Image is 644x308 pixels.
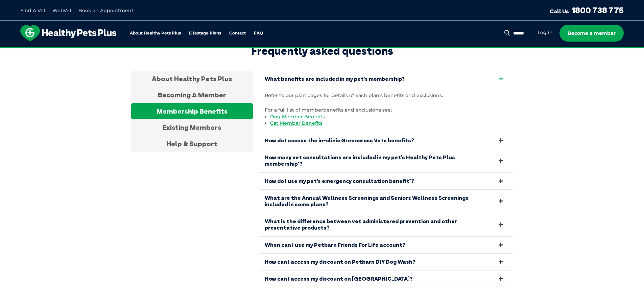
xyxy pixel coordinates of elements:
[131,87,253,103] div: Becoming A Member
[260,132,513,149] a: How do I access the in-clinic Greencross Vets benefits?
[131,103,253,119] div: Membership Benefits
[20,25,116,41] img: hpp-logo
[265,92,443,98] span: Refer to our plan pages for details of each plan’s benefits and exclusions.
[260,190,513,213] a: What are the Annual Wellness Screenings and Seniors Wellness Screenings included in some plans?
[265,107,323,113] span: For a full list of member
[260,254,513,270] a: How can I access my discount on Petbarn DIY Dog Wash?
[559,25,624,42] a: Become a member
[130,31,181,35] a: About Healthy Pets Plus
[260,149,513,172] a: How many vet consultations are included in my pet’s Healthy Pets Plus membership*?
[131,71,253,87] div: About Healthy Pets Plus
[260,173,513,189] a: How do I use my pet’s emergency consultation benefit*?
[503,29,511,36] button: Search
[270,114,325,120] a: Dog Member Benefits
[131,44,513,57] h2: Frequently asked questions
[323,107,392,113] span: benefits and exclusions see:
[52,7,72,14] a: WebVet
[189,31,221,35] a: Lifestage Plans
[260,213,513,236] a: What is the difference between vet administered prevention and other preventative products?
[196,47,448,53] span: Proactive, preventative wellness program designed to keep your pet healthier and happier for longer
[260,237,513,253] a: When can I use my Petbarn Friends For Life account?
[550,8,569,15] span: Call Us
[260,71,513,87] a: What benefits are included in my pet’s membership?
[131,119,253,136] div: Existing Members
[78,7,134,14] a: Book an Appointment
[254,31,263,35] a: FAQ
[270,120,323,126] a: Cat Member Benefits
[550,5,624,15] a: Call Us1800 738 775
[538,29,553,36] a: Log in
[20,7,46,14] a: Find A Vet
[131,136,253,152] div: Help & Support
[229,31,246,35] a: Contact
[260,270,513,287] a: How can I access my discount on [GEOGRAPHIC_DATA]?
